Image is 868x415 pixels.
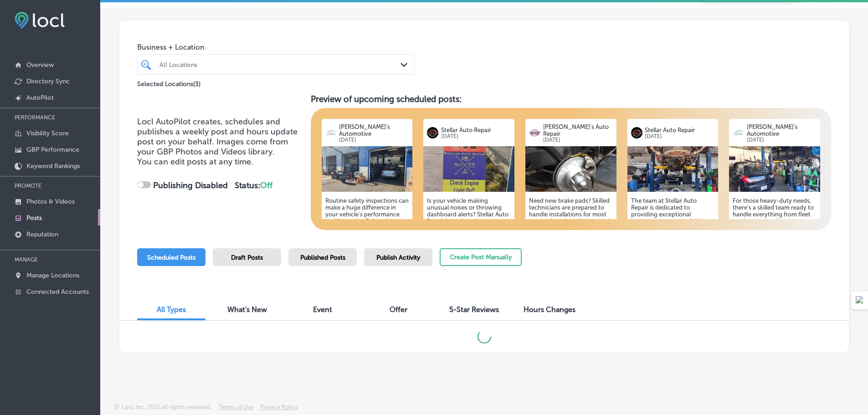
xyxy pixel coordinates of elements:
[390,305,407,314] span: Offer
[729,146,820,192] img: f154cd22-4f8c-4ef1-9876-983aa501c8f5store2c.jpeg
[26,198,75,205] p: Photos & Videos
[26,94,54,102] p: AutoPilot
[26,129,69,137] p: Visibility Score
[529,197,613,286] h5: Need new brake pads? Skilled technicians are prepared to handle installations for most cars and t...
[122,404,211,410] p: Locl, Inc. 2025 all rights reserved.
[339,123,409,137] p: [PERSON_NAME]'s Automotive
[322,146,413,192] img: 1ff90691-76bb-419f-b354-81b1dc80574barthurs13.jpg
[15,12,65,29] img: fda3e92497d09a02dc62c9cd864e3231.png
[157,305,186,314] span: All Types
[311,94,831,104] h3: Preview of upcoming scheduled posts:
[137,157,253,167] span: You can edit posts at any time.
[26,146,79,154] p: GBP Performance
[440,248,522,266] button: Create Post Manually
[423,146,514,192] img: 174420068798de591e-e56b-4a16-aa0c-6a2f8accbe6d_2023-02-17.jpg
[227,305,267,314] span: What's New
[645,133,714,139] p: [DATE]
[543,123,613,137] p: [PERSON_NAME]'s Auto Repair
[137,43,415,51] span: Business + Location
[26,77,70,85] p: Directory Sync
[218,404,253,415] a: Terms of Use
[159,61,401,68] div: All Locations
[260,404,298,415] a: Privacy Policy
[26,288,89,296] p: Connected Accounts
[325,127,337,138] img: logo
[427,197,511,300] h5: Is your vehicle making unusual noises or throwing dashboard alerts? Stellar Auto Repair is equipp...
[231,254,263,261] span: Draft Posts
[427,127,438,138] img: logo
[627,146,719,192] img: 175034899362dab14a-07c6-4972-b3fe-279fe04d28b7_2025-06-19.jpg
[26,162,80,170] p: Keyword Rankings
[449,305,499,314] span: 5-Star Reviews
[441,133,511,139] p: [DATE]
[543,137,613,143] p: [DATE]
[525,146,616,192] img: 9b7b3848-6180-43f3-8b53-cbf4edd2229cIMG_20190608_100138324.jpg
[631,127,642,138] img: logo
[137,117,298,157] span: Locl AutoPilot creates, schedules and publishes a weekly post and hours update post on your behal...
[147,254,195,261] span: Scheduled Posts
[747,123,817,137] p: [PERSON_NAME]'s Automotive
[631,197,715,300] h5: The team at Stellar Auto Repair is dedicated to providing exceptional customer care and reliable ...
[733,197,817,293] h5: For those heavy-duty needs, there's a skilled team ready to handle everything from fleet services...
[26,61,54,69] p: Overview
[529,127,540,138] img: logo
[441,127,511,133] p: Stellar Auto Repair
[645,127,714,133] p: Stellar Auto Repair
[747,137,817,143] p: [DATE]
[856,296,864,304] img: Detect Auto
[300,254,345,261] span: Published Posts
[325,197,409,293] h5: Routine safety inspections can make a huge difference in your vehicle's performance and longevity...
[26,214,42,222] p: Posts
[137,77,200,88] p: Selected Locations ( 3 )
[376,254,420,261] span: Publish Activity
[235,180,272,190] strong: Status:
[733,127,744,138] img: logo
[524,305,575,314] span: Hours Changes
[313,305,332,314] span: Event
[260,180,272,190] span: Off
[26,272,79,279] p: Manage Locations
[153,180,228,190] strong: Publishing Disabled
[26,231,58,238] p: Reputation
[339,137,409,143] p: [DATE]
